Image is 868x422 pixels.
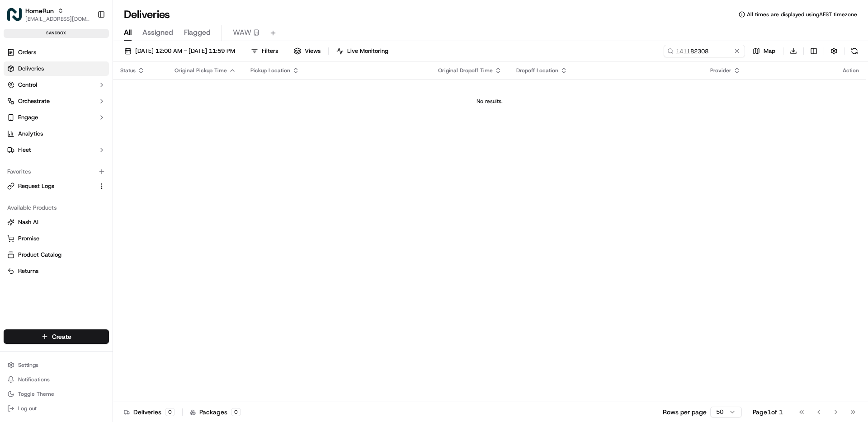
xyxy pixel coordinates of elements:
span: Orchestrate [18,97,50,105]
div: Deliveries [124,408,175,417]
button: Product Catalog [4,248,109,262]
span: Provider [710,67,731,74]
a: Product Catalog [7,251,105,259]
span: Live Monitoring [347,47,388,55]
span: Map [764,47,775,55]
span: Pickup Location [250,67,290,74]
span: Promise [18,234,39,243]
a: Nash AI [7,218,105,226]
button: Log out [4,402,109,415]
button: Live Monitoring [332,45,392,57]
span: Filters [262,47,278,55]
span: Original Dropoff Time [438,67,493,74]
p: Rows per page [663,408,707,417]
span: Flagged [184,27,211,38]
button: Refresh [848,45,861,57]
div: Page 1 of 1 [753,408,783,417]
span: Original Pickup Time [175,67,227,74]
span: Views [305,47,321,55]
span: Engage [18,113,38,122]
span: All [124,27,132,38]
div: Action [843,67,859,74]
span: Returns [18,267,38,275]
span: Deliveries [18,65,44,73]
button: [EMAIL_ADDRESS][DOMAIN_NAME] [25,15,90,23]
span: Toggle Theme [18,390,54,398]
button: Map [749,45,779,57]
span: Notifications [18,376,50,383]
button: Toggle Theme [4,388,109,400]
button: Orchestrate [4,94,109,108]
span: Nash AI [18,218,38,226]
span: Log out [18,405,37,412]
div: Packages [190,408,241,417]
button: [DATE] 12:00 AM - [DATE] 11:59 PM [120,45,239,57]
h1: Deliveries [124,7,170,22]
button: Filters [247,45,282,57]
span: Create [52,332,71,341]
img: HomeRun [7,7,22,22]
span: Settings [18,361,38,369]
div: Favorites [4,164,109,179]
button: Fleet [4,143,109,157]
button: Engage [4,110,109,125]
span: Orders [18,48,36,56]
div: 0 [165,408,175,416]
button: HomeRun [25,6,54,15]
span: Dropoff Location [516,67,558,74]
button: Promise [4,231,109,246]
a: Returns [7,267,105,275]
button: Control [4,78,109,92]
button: Views [290,45,325,57]
span: Request Logs [18,182,54,190]
button: Notifications [4,373,109,386]
button: HomeRunHomeRun[EMAIL_ADDRESS][DOMAIN_NAME] [4,4,94,25]
input: Type to search [664,45,745,57]
span: Fleet [18,146,31,154]
span: Control [18,81,37,89]
a: Request Logs [7,182,94,190]
a: Deliveries [4,61,109,76]
a: Promise [7,234,105,243]
span: [DATE] 12:00 AM - [DATE] 11:59 PM [135,47,235,55]
button: Nash AI [4,215,109,230]
button: Request Logs [4,179,109,193]
span: WAW [233,27,251,38]
button: Settings [4,359,109,371]
div: No results. [117,98,863,105]
button: Create [4,329,109,344]
a: Orders [4,45,109,60]
span: Assigned [142,27,173,38]
div: Available Products [4,201,109,215]
a: Analytics [4,127,109,141]
span: Product Catalog [18,251,61,259]
button: Returns [4,264,109,278]
span: Status [120,67,136,74]
div: 0 [231,408,241,416]
span: All times are displayed using AEST timezone [747,11,857,18]
div: sandbox [4,29,109,38]
span: Analytics [18,130,43,138]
